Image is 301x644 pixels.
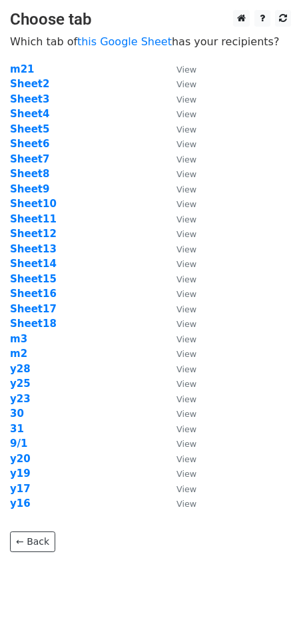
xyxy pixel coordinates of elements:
small: View [176,169,196,179]
a: Sheet5 [10,123,49,135]
a: Sheet7 [10,153,49,165]
small: View [176,409,196,419]
a: Sheet13 [10,243,57,255]
a: y16 [10,497,31,509]
a: View [163,288,196,300]
a: View [163,183,196,195]
a: y19 [10,468,31,480]
a: m2 [10,348,27,360]
a: View [163,303,196,315]
a: Sheet10 [10,198,57,210]
a: 31 [10,423,24,435]
a: View [163,393,196,405]
small: View [176,109,196,119]
a: Sheet4 [10,108,49,120]
a: View [163,318,196,330]
a: y20 [10,453,31,465]
small: View [176,424,196,434]
a: View [163,333,196,345]
a: View [163,63,196,75]
a: Sheet18 [10,318,57,330]
a: View [163,378,196,390]
a: View [163,138,196,150]
small: View [176,304,196,314]
a: View [163,363,196,375]
small: View [176,125,196,135]
small: View [176,259,196,269]
strong: Sheet15 [10,273,57,285]
small: View [176,184,196,194]
strong: Sheet6 [10,138,49,150]
a: View [163,483,196,495]
small: View [176,394,196,404]
a: View [163,228,196,240]
small: View [176,484,196,494]
small: View [176,214,196,224]
a: View [163,168,196,180]
a: Sheet17 [10,303,57,315]
a: View [163,108,196,120]
small: View [176,364,196,374]
h3: Choose tab [10,10,291,29]
a: y25 [10,378,31,390]
a: View [163,213,196,225]
a: View [163,273,196,285]
strong: Sheet16 [10,288,57,300]
a: View [163,468,196,480]
a: this Google Sheet [77,35,172,48]
a: 30 [10,408,24,420]
a: y28 [10,363,31,375]
a: m21 [10,63,35,75]
small: View [176,349,196,359]
small: View [176,79,196,89]
small: View [176,139,196,149]
small: View [176,95,196,105]
small: View [176,155,196,164]
a: View [163,497,196,509]
a: Sheet12 [10,228,57,240]
small: View [176,274,196,284]
a: View [163,408,196,420]
a: Sheet9 [10,183,49,195]
small: View [176,499,196,509]
a: View [163,258,196,270]
a: Sheet3 [10,93,49,105]
small: View [176,319,196,329]
a: Sheet8 [10,168,49,180]
a: View [163,123,196,135]
a: View [163,453,196,465]
small: View [176,439,196,449]
a: m3 [10,333,27,345]
small: View [176,469,196,479]
a: View [163,348,196,360]
a: y23 [10,393,31,405]
small: View [176,199,196,209]
strong: 9/1 [10,438,27,450]
a: Sheet14 [10,258,57,270]
a: View [163,423,196,435]
small: View [176,65,196,75]
a: y17 [10,483,31,495]
a: View [163,153,196,165]
a: View [163,78,196,90]
small: View [176,244,196,254]
a: View [163,243,196,255]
